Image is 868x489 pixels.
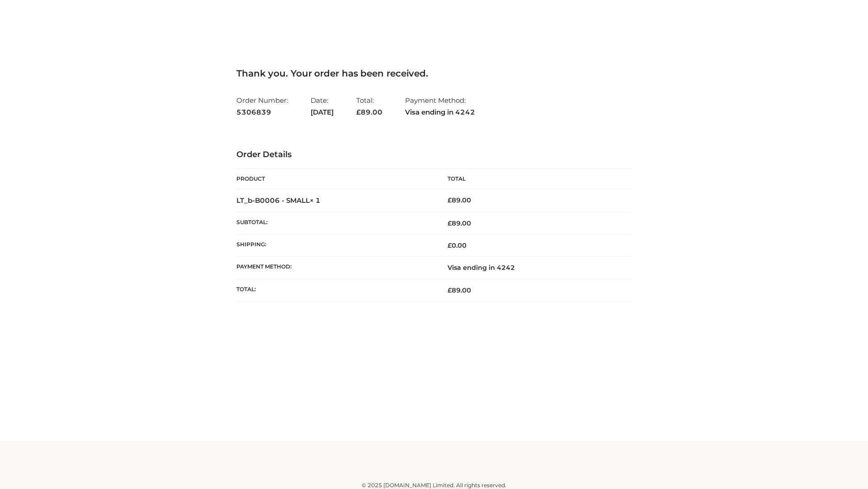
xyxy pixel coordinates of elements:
strong: [DATE] [311,106,334,118]
bdi: 89.00 [448,196,471,204]
bdi: 0.00 [448,241,467,249]
span: £ [448,196,452,204]
th: Payment method: [236,257,434,279]
li: Payment Method: [405,92,475,120]
strong: LT_b-B0006 - SMALL [236,196,321,205]
span: 89.00 [448,219,471,227]
span: 89.00 [356,108,382,116]
th: Product [236,169,434,189]
td: Visa ending in 4242 [434,257,632,279]
li: Order Number: [236,92,288,120]
span: £ [448,241,452,249]
th: Total [434,169,632,189]
span: £ [448,219,452,227]
strong: Visa ending in 4242 [405,106,475,118]
li: Date: [311,92,334,120]
th: Total: [236,279,434,301]
h3: Order Details [236,150,632,160]
h3: Thank you. Your order has been received. [236,68,632,79]
th: Subtotal: [236,212,434,234]
span: £ [356,108,361,116]
strong: 5306839 [236,106,288,118]
th: Shipping: [236,235,434,257]
span: £ [448,286,452,294]
li: Total: [356,92,382,120]
strong: × 1 [310,196,321,205]
span: 89.00 [448,286,471,294]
